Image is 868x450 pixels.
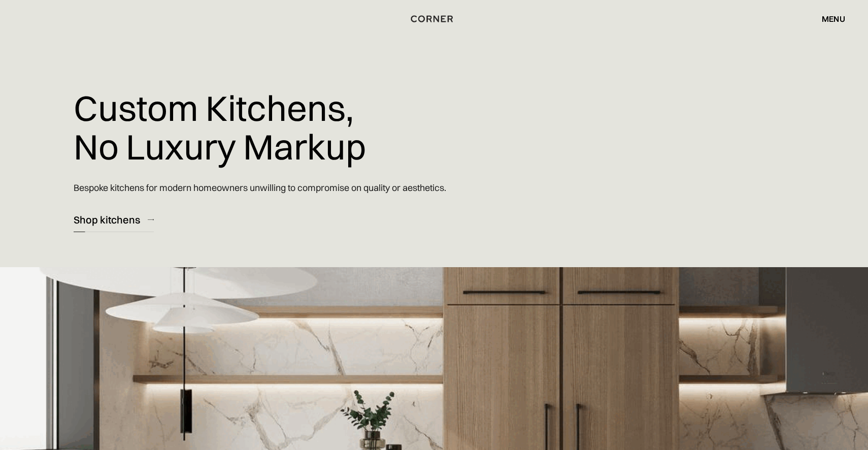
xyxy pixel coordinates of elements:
[74,173,446,202] p: Bespoke kitchens for modern homeowners unwilling to compromise on quality or aesthetics.
[74,213,140,227] div: Shop kitchens
[822,15,845,23] div: menu
[812,10,845,27] div: menu
[74,81,366,173] h1: Custom Kitchens, No Luxury Markup
[74,207,154,232] a: Shop kitchens
[400,12,468,25] a: home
